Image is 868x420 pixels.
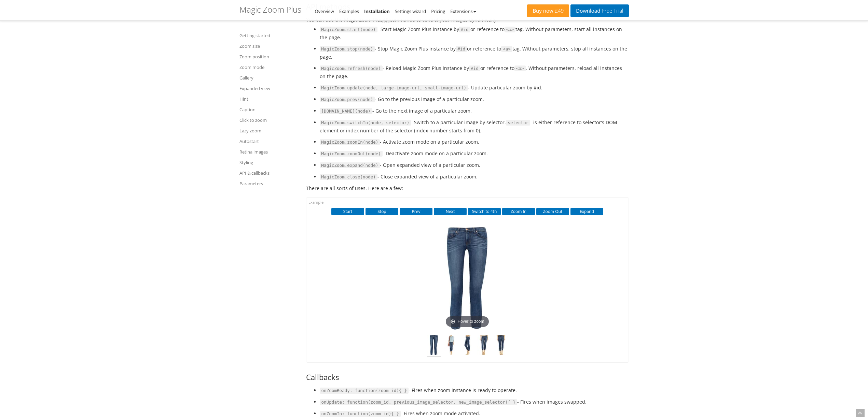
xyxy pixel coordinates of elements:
[239,148,298,156] a: Retina images
[433,227,501,330] a: Hover to zoom
[239,179,298,188] a: Parameters
[239,127,298,135] a: Lazy zoom
[320,386,629,394] li: - Fires when zoom instance is ready to operate.
[320,138,629,146] li: - Activate zoom mode on a particular zoom.
[239,63,298,71] a: Zoom mode
[320,149,629,158] li: - Deactivate zoom mode on a particular zoom.
[320,84,629,92] li: - Update particular zoom by #id.
[456,46,467,52] code: #id
[320,162,380,169] code: MagicZoom.expand(node)
[553,8,564,14] span: £49
[383,16,390,23] acronym: Application programming interface
[239,74,298,82] a: Gallery
[502,208,535,215] button: Zoom In
[364,8,390,14] a: Installation
[320,398,629,406] li: - Fires when images swapped.
[469,66,480,72] code: #id
[320,139,380,145] code: MagicZoom.zoomIn(node)
[536,208,569,215] button: Zoom Out
[501,46,512,52] code: <a>
[239,105,298,114] a: Caption
[570,208,603,215] button: Expand
[239,53,298,61] a: Zoom position
[320,174,377,180] code: MagicZoom.close(node)
[239,5,301,14] h1: Magic Zoom Plus
[320,399,518,405] code: onUpdate: function(zoom_id, previous_image_selector, new_image_selector){ }
[477,335,491,357] img: jeans-7.jpg
[320,85,468,91] code: MagicZoom.update(node, large-image-url, small-image-url)
[494,335,508,357] img: jeans-8.jpg
[320,388,409,394] code: onZoomReady: function(zoom_id){ }
[400,208,432,215] button: Prev
[320,118,629,134] li: - Switch to a particular image by selector. - is either reference to selector's DOM element or in...
[320,66,383,72] code: MagicZoom.refresh(node)
[320,97,375,103] code: MagicZoom.prev(node)
[468,208,501,215] button: Switch to 4th
[339,8,359,14] a: Examples
[514,66,526,72] code: <a>
[320,45,629,61] li: - Stop Magic Zoom Plus instance by or reference to tag. Without parameters, stop all instances on...
[506,120,530,126] code: selector
[320,108,372,114] code: [DOMAIN_NAME](node)
[239,31,298,40] a: Getting started
[239,158,298,166] a: Styling
[239,137,298,145] a: Autostart
[459,27,470,33] code: #id
[239,42,298,50] a: Zoom size
[320,173,629,181] li: - Close expanded view of a particular zoom.
[505,27,516,33] code: <a>
[320,120,411,126] code: MagicZoom.switchTo(node, selector)
[320,411,401,417] code: onZoomIn: function(zoom_id){ }
[366,208,398,215] button: Stop
[320,46,375,52] code: MagicZoom.stop(node)
[431,8,445,14] a: Pricing
[460,335,474,357] img: jeans-6.jpg
[527,4,569,17] a: Buy now£49
[320,95,629,103] li: - Go to the previous image of a particular zoom.
[320,409,629,418] li: - Fires when zoom mode activated.
[239,84,298,92] a: Expanded view
[239,169,298,177] a: API & callbacks
[427,335,441,357] img: jeans-1.jpg
[395,8,426,14] a: Settings wizard
[320,151,383,157] code: MagicZoom.zoomOut(node)
[320,25,629,41] li: - Start Magic Zoom Plus instance by or reference to tag. Without parameters, start all instances ...
[315,8,334,14] a: Overview
[239,95,298,103] a: Hint
[331,208,364,215] button: Start
[320,64,629,80] li: - Reload Magic Zoom Plus instance by or reference to . Without parameters, reload all instances o...
[600,8,623,14] span: Free Trial
[450,8,476,14] a: Extensions
[320,161,629,169] li: - Open expanded view of a particular zoom.
[444,335,457,357] img: jeans-5.jpg
[570,4,629,17] a: DownloadFree Trial
[320,27,377,33] code: MagicZoom.start(node)
[434,208,467,215] button: Next
[239,116,298,124] a: Click to zoom
[320,107,629,115] li: - Go to the next image of a particular zoom.
[306,373,629,381] h3: Callbacks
